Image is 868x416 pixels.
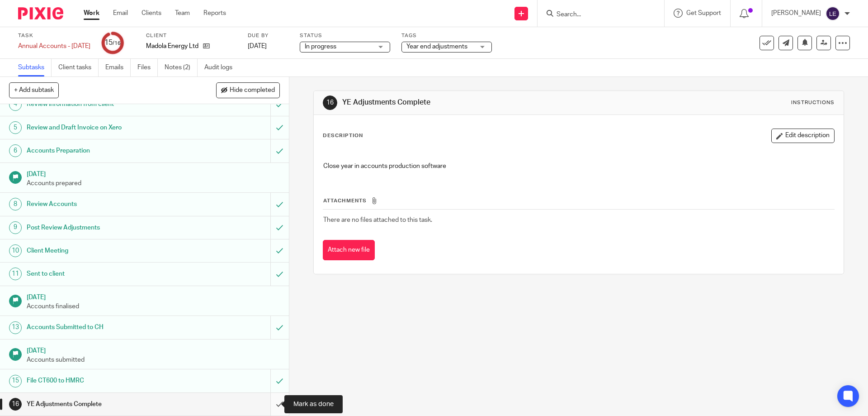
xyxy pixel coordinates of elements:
[165,59,198,77] a: Notes (2)
[300,32,390,39] label: Status
[323,217,432,223] span: There are no files attached to this task.
[58,59,99,77] a: Client tasks
[146,42,198,51] p: Madola Energy Ltd
[27,121,183,134] h1: Review and Draft Invoice on Xero
[27,291,280,302] h1: [DATE]
[175,9,190,18] a: Team
[84,9,99,18] a: Work
[142,9,161,18] a: Clients
[401,32,492,39] label: Tags
[113,9,128,18] a: Email
[104,38,121,48] div: 15
[9,144,22,157] div: 6
[27,97,183,111] h1: Review information from client
[230,87,275,94] span: Hide completed
[556,11,637,19] input: Search
[146,32,236,39] label: Client
[9,198,22,210] div: 8
[27,244,183,258] h1: Client Meeting
[9,98,22,111] div: 4
[18,32,90,39] label: Task
[406,43,467,50] span: Year end adjustments
[18,42,90,51] div: Annual Accounts - [DATE]
[18,42,90,51] div: Annual Accounts - November 2024
[27,144,183,158] h1: Accounts Preparation
[323,162,834,171] p: Close year in accounts production software
[27,167,280,179] h1: [DATE]
[27,197,183,211] h1: Review Accounts
[686,10,721,16] span: Get Support
[323,132,363,139] p: Description
[137,59,158,77] a: Files
[27,179,280,188] p: Accounts prepared
[9,398,22,411] div: 16
[18,59,52,77] a: Subtasks
[323,96,337,110] div: 16
[27,374,183,387] h1: File CT600 to HMRC
[27,221,183,234] h1: Post Review Adjustments
[305,43,336,50] span: In progress
[9,244,22,257] div: 10
[342,98,598,107] h1: YE Adjustments Complete
[105,59,131,77] a: Emails
[826,6,840,21] img: svg%3E
[113,41,121,46] small: /16
[27,267,183,281] h1: Sent to client
[27,320,183,334] h1: Accounts Submitted to CH
[216,82,280,98] button: Hide completed
[323,198,367,203] span: Attachments
[9,375,22,387] div: 15
[791,99,835,106] div: Instructions
[27,397,183,411] h1: YE Adjustments Complete
[204,59,239,77] a: Audit logs
[9,268,22,280] div: 11
[27,302,280,311] p: Accounts finalised
[9,82,59,98] button: + Add subtask
[9,221,22,234] div: 9
[203,9,226,18] a: Reports
[771,9,821,18] p: [PERSON_NAME]
[18,7,63,19] img: Pixie
[248,43,267,49] span: [DATE]
[27,355,280,364] p: Accounts submitted
[248,32,288,39] label: Due by
[9,321,22,334] div: 13
[9,121,22,134] div: 5
[771,129,835,143] button: Edit description
[27,344,280,355] h1: [DATE]
[323,240,375,260] button: Attach new file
